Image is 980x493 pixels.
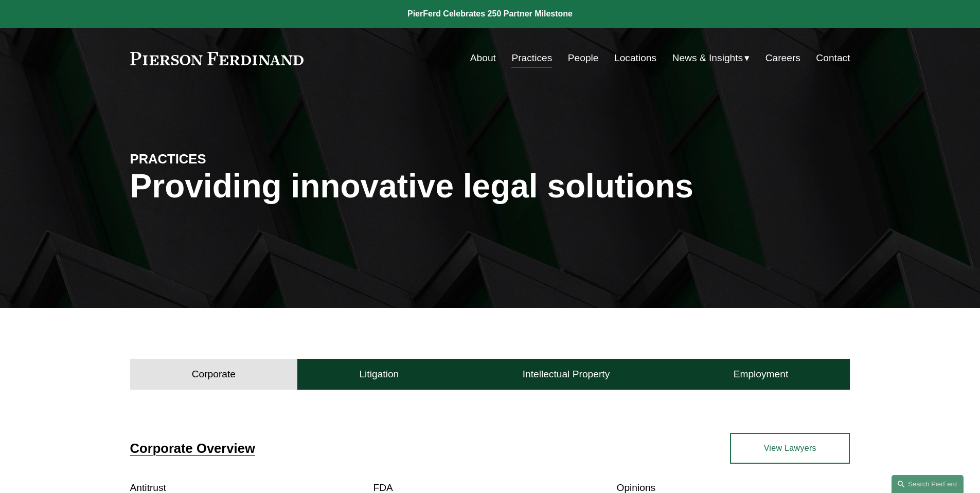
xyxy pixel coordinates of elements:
[130,168,850,205] h1: Providing innovative legal solutions
[130,441,255,455] a: Corporate Overview
[672,49,743,67] span: News & Insights
[765,48,800,68] a: Careers
[130,482,166,493] a: Antitrust
[523,368,610,380] h4: Intellectual Property
[816,48,850,68] a: Contact
[192,368,236,380] h4: Corporate
[373,482,393,493] a: FDA
[568,48,599,68] a: People
[734,368,789,380] h4: Employment
[614,48,656,68] a: Locations
[672,48,750,68] a: folder dropdown
[616,482,655,493] a: Opinions
[130,151,310,167] h4: PRACTICES
[359,368,399,380] h4: Litigation
[511,48,552,68] a: Practices
[892,475,964,493] a: Search this site
[730,433,850,464] a: View Lawyers
[470,48,496,68] a: About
